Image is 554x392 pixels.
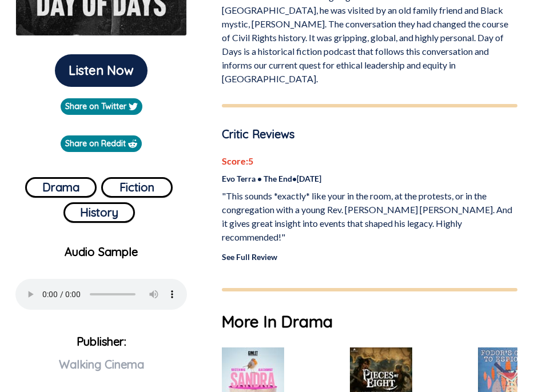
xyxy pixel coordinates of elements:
[61,98,142,115] a: Share on Twitter
[63,198,135,223] a: History
[55,54,148,87] button: Listen Now
[222,310,517,334] h1: More In Drama
[25,177,97,198] button: Drama
[25,173,97,198] a: Drama
[61,135,142,152] a: Share on Reddit
[101,173,173,198] a: Fiction
[59,357,144,371] span: Walking Cinema
[15,279,187,310] audio: Your browser does not support the audio element
[222,173,517,185] p: Evo Terra • The End • [DATE]
[222,252,277,262] a: See Full Review
[63,202,135,223] button: History
[222,126,517,143] p: Critic Reviews
[222,189,517,244] p: "This sounds *exactly* like your in the room, at the protests, or in the congregation with a youn...
[9,243,194,261] p: Audio Sample
[101,177,173,198] button: Fiction
[222,154,517,168] p: Score: 5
